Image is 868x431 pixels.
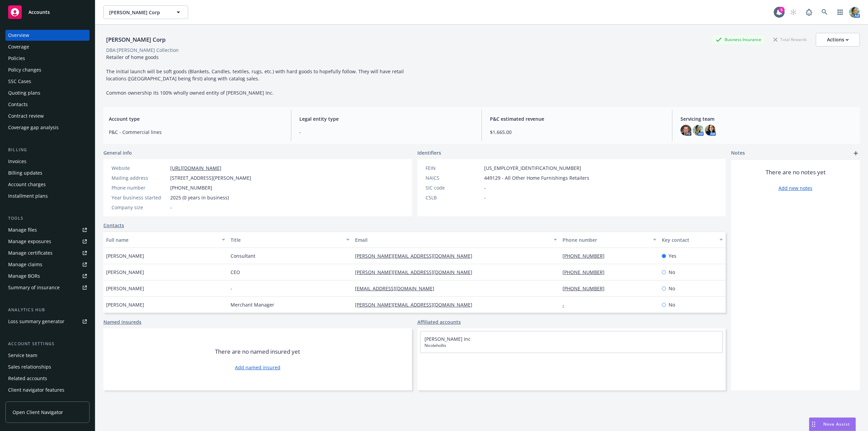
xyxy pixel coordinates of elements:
a: [PERSON_NAME][EMAIL_ADDRESS][DOMAIN_NAME] [355,253,478,259]
button: Title [228,232,352,248]
div: Account charges [8,179,46,190]
a: Installment plans [5,191,90,201]
a: Manage files [5,224,90,235]
div: Manage files [8,224,37,235]
a: Report a Bug [802,5,816,19]
span: 449129 - All Other Home Furnishings Retailers [484,174,589,181]
div: Full name [106,236,218,243]
span: There are no notes yet [766,168,826,176]
span: Nova Assist [823,421,850,427]
div: Year business started [112,194,167,201]
img: photo [705,125,716,136]
span: [PERSON_NAME] Corp [109,9,168,16]
div: Manage BORs [8,271,40,281]
a: add [852,149,860,157]
button: Actions [816,33,860,46]
span: [PERSON_NAME] [106,269,144,276]
button: Nova Assist [809,417,856,431]
div: FEIN [426,164,481,172]
div: Loss summary generator [8,316,64,327]
div: SIC code [426,184,481,191]
div: Invoices [8,156,26,167]
div: Sales relationships [8,361,51,372]
a: Coverage [5,41,90,52]
span: No [669,301,675,308]
div: Client navigator features [8,385,64,395]
div: Manage claims [8,259,42,270]
div: Email [355,236,550,243]
img: photo [849,7,860,18]
span: - [170,204,172,211]
span: Legal entity type [299,115,473,122]
span: 2025 (0 years in business) [170,194,229,201]
div: SSC Cases [8,76,31,87]
div: Manage exposures [8,236,51,247]
button: Phone number [560,232,659,248]
a: Switch app [833,5,847,19]
span: Consultant [231,252,255,259]
span: Merchant Manager [231,301,274,308]
a: Search [818,5,831,19]
div: Coverage [8,41,29,52]
span: Account type [109,115,283,122]
span: [PERSON_NAME] [106,301,144,308]
a: Client navigator features [5,385,90,395]
a: [PHONE_NUMBER] [563,253,610,259]
img: photo [693,125,704,136]
span: Notes [731,149,745,157]
div: Key contact [662,236,715,243]
a: [URL][DOMAIN_NAME] [170,165,221,171]
span: $1,665.00 [490,129,664,136]
a: Billing updates [5,168,90,178]
div: Account settings [5,340,90,347]
a: [PERSON_NAME][EMAIL_ADDRESS][DOMAIN_NAME] [355,269,478,275]
button: [PERSON_NAME] Corp [103,5,188,19]
span: Identifiers [417,149,441,156]
span: - [484,194,486,201]
div: DBA: [PERSON_NAME] Collection [106,46,179,54]
div: Phone number [112,184,167,191]
a: Service team [5,350,90,361]
div: Total Rewards [770,35,810,44]
button: Key contact [659,232,726,248]
span: P&C estimated revenue [490,115,664,122]
span: General info [103,149,132,156]
a: Sales relationships [5,361,90,372]
button: Email [352,232,560,248]
span: Open Client Navigator [13,409,63,416]
a: Overview [5,30,90,41]
a: Contract review [5,111,90,121]
a: SSC Cases [5,76,90,87]
div: Actions [827,33,849,46]
a: [PHONE_NUMBER] [563,285,610,292]
span: [PHONE_NUMBER] [170,184,212,191]
span: - [484,184,486,191]
div: Policy changes [8,64,41,75]
span: [STREET_ADDRESS][PERSON_NAME] [170,174,251,181]
img: photo [680,125,691,136]
a: - [563,301,570,308]
span: No [669,285,675,292]
span: [US_EMPLOYER_IDENTIFICATION_NUMBER] [484,164,581,172]
span: - [299,129,473,136]
a: Coverage gap analysis [5,122,90,133]
div: Manage certificates [8,248,53,258]
a: Invoices [5,156,90,167]
a: Policy changes [5,64,90,75]
a: Start snowing [787,5,800,19]
div: Website [112,164,167,172]
span: Manage exposures [5,236,90,247]
a: Manage certificates [5,248,90,258]
div: Overview [8,30,29,41]
div: Contacts [8,99,28,110]
span: No [669,269,675,276]
div: NAICS [426,174,481,181]
span: Nicolehollis [425,342,719,349]
a: [EMAIL_ADDRESS][DOMAIN_NAME] [355,285,440,292]
a: Loss summary generator [5,316,90,327]
a: [PERSON_NAME][EMAIL_ADDRESS][DOMAIN_NAME] [355,301,478,308]
a: Add named insured [235,364,280,371]
span: Servicing team [680,115,854,122]
a: Add new notes [778,184,812,192]
div: Policies [8,53,25,64]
